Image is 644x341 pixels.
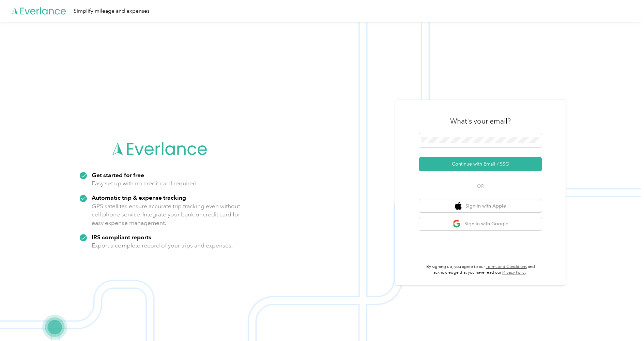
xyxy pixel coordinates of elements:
[502,270,526,275] a: Privacy Policy
[92,171,144,179] strong: Get started for free
[92,233,151,241] strong: IRS compliant reports
[419,217,542,230] button: google logoSign in with Google
[74,7,150,15] div: Simplify mileage and expenses
[486,264,527,269] a: Terms and Conditions
[92,241,233,250] p: Export a complete record of your trips and expenses.
[92,202,241,227] p: GPS satellites ensure accurate trip tracking even without cell phone service. Integrate your bank...
[419,264,542,276] p: By signing up, you agree to our and acknowledge that you have read our .
[450,116,511,126] h3: What's your email?
[455,202,462,210] img: apple logo
[606,303,644,341] iframe: Everlance-gr Chat Button Frame
[453,219,461,228] img: google logo
[419,157,542,171] button: Continue with Email / SSO
[92,179,197,188] p: Easy set up with no credit card required
[92,194,186,201] strong: Automatic trip & expense tracking
[469,183,492,190] span: OR
[419,199,542,213] button: apple logoSign in with Apple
